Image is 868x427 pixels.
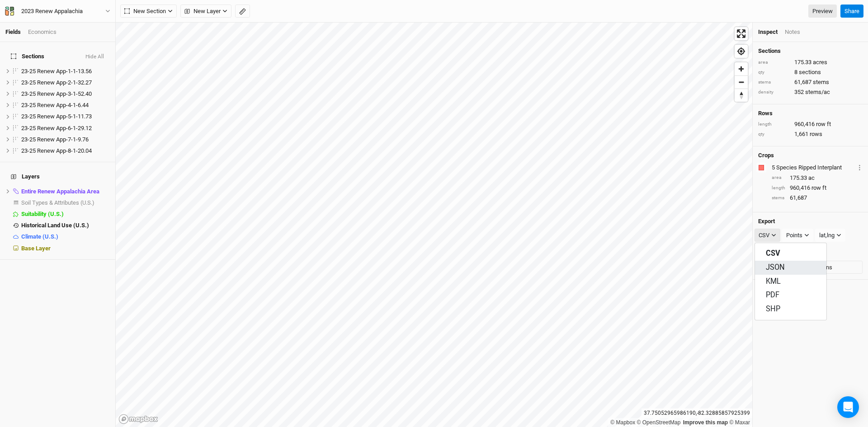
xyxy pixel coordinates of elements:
div: length [758,121,790,128]
span: 23-25 Renew App-6-1-29.12 [21,125,92,131]
div: 61,687 [758,78,863,86]
span: Entire Renew Appalachia Area [21,188,99,195]
button: Hide All [85,54,104,60]
div: Historical Land Use (U.S.) [21,222,110,229]
a: Improve this map [683,419,728,426]
button: Zoom in [735,62,748,75]
div: density [758,89,790,96]
div: qty [758,69,790,76]
div: area [772,174,785,181]
span: row ft [816,120,831,128]
button: CSV [755,229,780,242]
div: Entire Renew Appalachia Area [21,188,110,195]
button: lat,lng [815,229,845,242]
h4: Layers [5,168,110,186]
div: 8 [758,68,863,76]
canvas: Map [116,23,752,427]
div: Economics [28,28,57,36]
span: 23-25 Renew App-3-1-52.40 [21,90,92,97]
div: 5 Species Ripped Interplant [772,164,855,172]
span: row ft [811,184,826,192]
div: 175.33 [772,174,863,182]
h4: Sections [758,47,863,55]
button: Crop Usage [857,162,863,173]
div: stems [772,195,785,202]
a: Preview [808,5,837,18]
div: 23-25 Renew App-2-1-32.27 [21,79,110,86]
button: New Layer [180,5,231,18]
button: Share [840,5,863,18]
button: Zoom out [735,75,748,89]
div: Notes [785,28,800,36]
span: sections [799,68,821,76]
button: Points [782,229,813,242]
span: CSV [766,249,780,259]
a: Maxar [729,419,750,426]
div: 23-25 Renew App-4-1-6.44 [21,102,110,109]
div: lat,lng [819,231,835,240]
a: Mapbox [610,419,635,426]
span: JSON [766,263,785,273]
span: ac [808,174,815,182]
a: Fields [5,28,21,35]
span: PDF [766,290,779,300]
div: 960,416 [772,184,863,192]
div: 2023 Renew Appalachia [21,7,83,16]
button: New Section [120,5,177,18]
span: Historical Land Use (U.S.) [21,222,89,229]
div: area [758,59,790,66]
div: 1,661 [758,130,863,138]
div: length [772,185,785,192]
span: stems/ac [805,88,830,96]
span: Soil Types & Attributes (U.S.) [21,199,94,206]
div: 37.75052965986190 , -82.32885857925399 [642,408,752,418]
span: KML [766,277,781,287]
div: 352 [758,88,863,96]
div: 23-25 Renew App-5-1-11.73 [21,113,110,120]
div: 23-25 Renew App-3-1-52.40 [21,90,110,98]
button: Reset bearing to north [735,89,748,102]
div: 23-25 Renew App-6-1-29.12 [21,125,110,132]
div: Inspect [758,28,778,36]
div: Climate (U.S.) [21,233,110,240]
div: 960,416 [758,120,863,128]
span: rows [810,130,822,138]
span: acres [813,58,827,66]
div: 23-25 Renew App-7-1-9.76 [21,136,110,143]
div: Open Intercom Messenger [837,396,859,418]
span: 23-25 Renew App-2-1-32.27 [21,79,92,86]
button: Find my location [735,45,748,58]
div: stems [758,79,790,86]
span: New Layer [184,7,221,16]
button: 2023 Renew Appalachia [5,6,111,16]
span: SHP [766,304,780,314]
div: 23-25 Renew App-1-1-13.56 [21,68,110,75]
span: 23-25 Renew App-1-1-13.56 [21,68,92,75]
span: 23-25 Renew App-8-1-20.04 [21,147,92,154]
div: 61,687 [772,194,863,202]
span: 23-25 Renew App-7-1-9.76 [21,136,89,143]
button: Enter fullscreen [735,27,748,40]
div: Base Layer [21,245,110,252]
a: OpenStreetMap [637,419,681,426]
span: Sections [11,53,44,60]
span: 23-25 Renew App-4-1-6.44 [21,102,89,108]
h4: Export [758,218,863,225]
span: Reset bearing to north [735,89,748,102]
span: Suitability (U.S.) [21,211,64,217]
span: 23-25 Renew App-5-1-11.73 [21,113,92,120]
button: Shortcut: M [235,5,250,18]
div: Suitability (U.S.) [21,211,110,218]
div: CSV [759,231,769,240]
div: 175.33 [758,58,863,66]
h4: Rows [758,110,863,117]
div: 23-25 Renew App-8-1-20.04 [21,147,110,155]
div: qty [758,131,790,138]
h4: Crops [758,152,774,159]
div: Soil Types & Attributes (U.S.) [21,199,110,206]
div: Points [786,231,802,240]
